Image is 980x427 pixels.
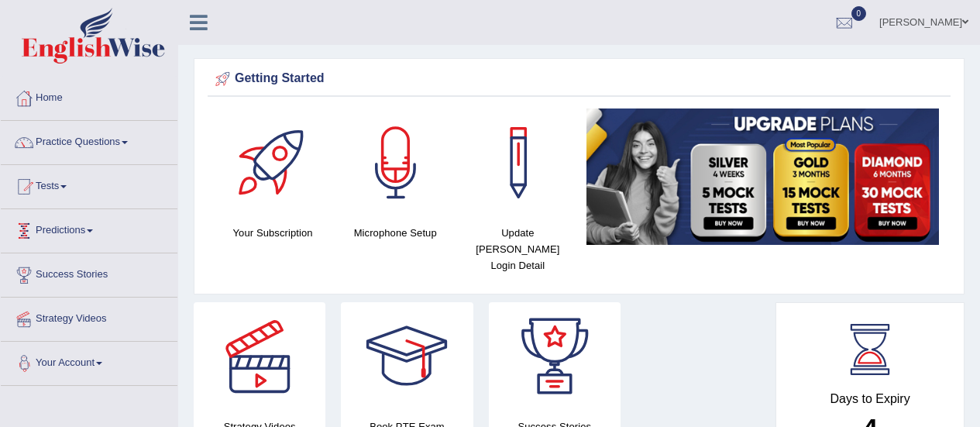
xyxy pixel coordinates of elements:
h4: Microphone Setup [342,225,449,241]
span: 0 [851,6,867,21]
a: Strategy Videos [1,298,177,336]
a: Your Account [1,342,177,381]
a: Success Stories [1,253,177,292]
a: Practice Questions [1,121,177,160]
h4: Update [PERSON_NAME] Login Detail [464,225,571,274]
a: Tests [1,165,177,204]
div: Getting Started [211,67,947,91]
img: small5.jpg [586,108,939,245]
a: Predictions [1,209,177,248]
h4: Days to Expiry [793,392,947,406]
a: Home [1,77,177,115]
h4: Your Subscription [219,225,326,241]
